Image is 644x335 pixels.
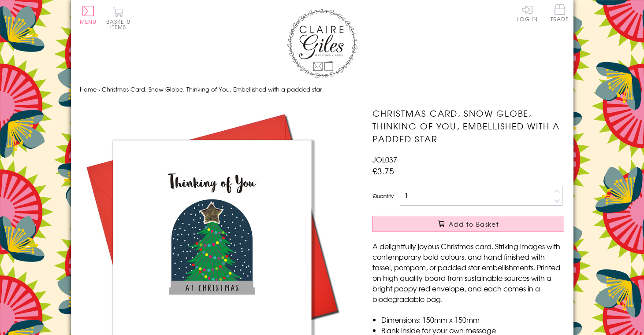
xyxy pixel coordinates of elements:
a: Trade [551,4,569,23]
a: Log In [517,4,538,22]
button: Basket0 items [106,7,130,29]
span: › [98,85,100,93]
button: Menu [80,6,97,24]
span: JOL037 [372,154,397,165]
a: Home [80,85,97,93]
span: 0 items [110,18,130,31]
span: Add to Basket [449,220,499,228]
span: Menu [80,18,97,26]
img: Claire Giles Greetings Cards [287,9,357,78]
span: Christmas Card, Snow Globe, Thinking of You, Embellished with a padded star [102,85,322,93]
label: Quantity [372,192,394,200]
nav: breadcrumbs [80,81,565,99]
li: Dimensions: 150mm x 150mm [381,314,564,325]
h1: Christmas Card, Snow Globe, Thinking of You, Embellished with a padded star [372,107,564,145]
button: Add to Basket [372,216,564,232]
p: A delightfully joyous Christmas card. Striking images with contemporary bold colours, and hand fi... [372,241,564,304]
span: Trade [551,4,569,22]
span: £3.75 [372,165,394,177]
